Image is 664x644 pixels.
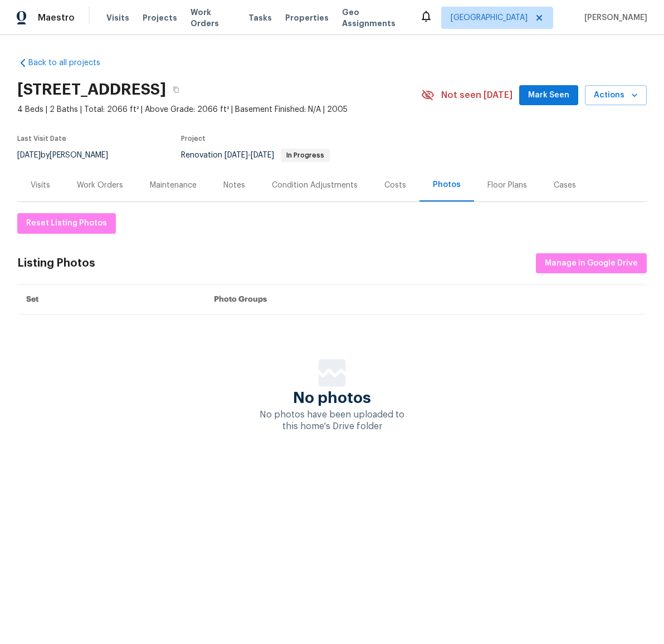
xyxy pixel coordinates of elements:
[17,258,95,269] div: Listing Photos
[150,180,197,191] div: Maintenance
[38,12,75,23] span: Maestro
[17,149,121,162] div: by [PERSON_NAME]
[17,135,66,142] span: Last Visit Date
[342,7,406,29] span: Geo Assignments
[17,104,421,115] span: 4 Beds | 2 Baths | Total: 2066 ft² | Above Grade: 2066 ft² | Basement Finished: N/A | 2005
[441,90,512,101] span: Not seen [DATE]
[285,12,329,23] span: Properties
[224,151,248,159] span: [DATE]
[282,152,329,159] span: In Progress
[251,151,274,159] span: [DATE]
[384,180,406,191] div: Costs
[260,410,404,431] span: No photos have been uploaded to this home's Drive folder
[223,180,245,191] div: Notes
[31,180,50,191] div: Visits
[528,89,569,102] span: Mark Seen
[17,151,41,159] span: [DATE]
[143,12,177,23] span: Projects
[77,180,123,191] div: Work Orders
[519,85,578,106] button: Mark Seen
[554,180,576,191] div: Cases
[17,57,124,68] a: Back to all projects
[224,151,274,159] span: -
[451,12,528,23] span: [GEOGRAPHIC_DATA]
[17,285,205,314] th: Set
[536,253,647,274] button: Manage in Google Drive
[248,14,272,22] span: Tasks
[580,12,647,23] span: [PERSON_NAME]
[17,213,116,234] button: Reset Listing Photos
[166,80,186,100] button: Copy Address
[293,392,371,404] span: No photos
[26,217,107,230] span: Reset Listing Photos
[17,84,166,95] h2: [STREET_ADDRESS]
[106,12,129,23] span: Visits
[585,85,647,106] button: Actions
[545,257,638,271] span: Manage in Google Drive
[594,89,638,102] span: Actions
[487,180,527,191] div: Floor Plans
[272,180,358,191] div: Condition Adjustments
[205,285,647,314] th: Photo Groups
[433,179,461,190] div: Photos
[191,7,235,29] span: Work Orders
[181,135,206,142] span: Project
[181,151,330,159] span: Renovation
